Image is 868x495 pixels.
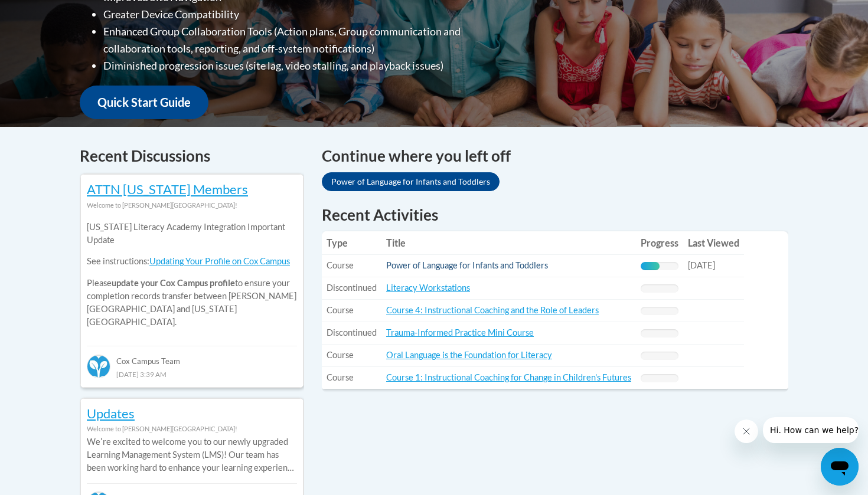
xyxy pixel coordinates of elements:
a: Power of Language for Infants and Toddlers [322,172,500,191]
a: Power of Language for Infants and Toddlers [386,260,548,270]
a: Course 4: Instructional Coaching and the Role of Leaders [386,305,599,315]
img: Cox Campus Team [87,355,110,378]
h1: Recent Activities [322,204,788,225]
iframe: Button to launch messaging window [821,448,859,486]
a: Oral Language is the Foundation for Literacy [386,350,552,360]
b: update your Cox Campus profile [112,278,235,288]
iframe: Close message [735,419,758,443]
span: Discontinued [327,283,377,293]
p: Weʹre excited to welcome you to our newly upgraded Learning Management System (LMS)! Our team has... [87,435,297,474]
a: Literacy Workstations [386,283,470,293]
a: Updating Your Profile on Cox Campus [149,256,290,266]
span: [DATE] [688,260,715,270]
li: Greater Device Compatibility [103,6,508,23]
iframe: Message from company [763,417,859,443]
a: Course 1: Instructional Coaching for Change in Children's Futures [386,372,631,382]
a: ATTN [US_STATE] Members [87,181,248,197]
th: Progress [636,231,683,255]
h4: Recent Discussions [80,145,304,168]
th: Title [381,231,636,255]
div: Cox Campus Team [87,346,297,367]
div: [DATE] 3:39 AM [87,368,297,381]
li: Diminished progression issues (site lag, video stalling, and playback issues) [103,57,508,74]
div: Please to ensure your completion records transfer between [PERSON_NAME][GEOGRAPHIC_DATA] and [US_... [87,212,297,337]
a: Updates [87,405,135,421]
a: Quick Start Guide [80,86,208,119]
span: Discontinued [327,327,377,337]
h4: Continue where you left off [322,145,788,168]
div: Progress, % [641,262,660,270]
p: [US_STATE] Literacy Academy Integration Important Update [87,221,297,247]
span: Course [327,372,354,382]
span: Course [327,350,354,360]
span: Course [327,260,354,270]
li: Enhanced Group Collaboration Tools (Action plans, Group communication and collaboration tools, re... [103,23,508,57]
div: Welcome to [PERSON_NAME][GEOGRAPHIC_DATA]! [87,422,297,435]
a: Trauma-Informed Practice Mini Course [386,327,534,337]
span: Course [327,305,354,315]
th: Last Viewed [683,231,744,255]
p: See instructions: [87,255,297,268]
th: Type [322,231,381,255]
div: Welcome to [PERSON_NAME][GEOGRAPHIC_DATA]! [87,199,297,212]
